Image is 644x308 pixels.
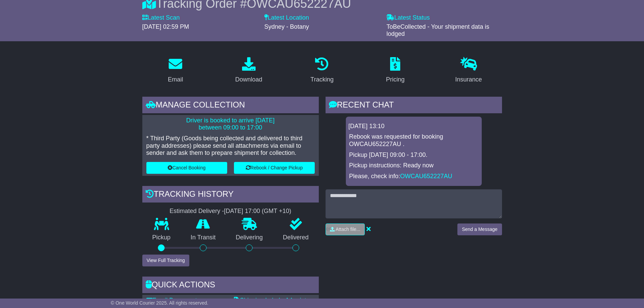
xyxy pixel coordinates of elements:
[310,75,333,84] div: Tracking
[264,14,309,22] label: Latest Location
[224,208,291,215] div: [DATE] 17:00 (GMT +10)
[386,75,405,84] div: Pricing
[142,14,180,22] label: Latest Scan
[142,186,319,204] div: Tracking history
[235,75,262,84] div: Download
[226,234,273,241] p: Delivering
[163,55,187,87] a: Email
[181,234,226,241] p: In Transit
[326,97,502,115] div: RECENT CHAT
[306,55,338,87] a: Tracking
[457,223,502,235] button: Send a Message
[146,117,315,132] p: Driver is booked to arrive [DATE] between 09:00 to 17:00
[142,23,189,30] span: [DATE] 02:59 PM
[146,297,200,304] a: Email Documents
[142,234,181,241] p: Pickup
[400,173,452,180] a: OWCAU652227AU
[382,55,409,87] a: Pricing
[142,277,319,295] div: Quick Actions
[349,123,479,130] div: [DATE] 13:10
[111,300,209,306] span: © One World Courier 2025. All rights reserved.
[349,133,478,148] p: Rebook was requested for booking OWCAU652227AU .
[234,297,312,304] a: Shipping Label - A4 printer
[142,97,319,115] div: Manage collection
[451,55,486,87] a: Insurance
[146,162,227,174] button: Cancel Booking
[264,23,309,30] span: Sydney - Botany
[349,151,478,159] p: Pickup [DATE] 09:00 - 17:00.
[146,135,315,157] p: * Third Party (Goods being collected and delivered to third party addresses) please send all atta...
[386,14,430,22] label: Latest Status
[273,234,319,241] p: Delivered
[455,75,482,84] div: Insurance
[349,162,478,169] p: Pickup instructions: Ready now
[168,75,183,84] div: Email
[231,55,267,87] a: Download
[142,255,189,266] button: View Full Tracking
[234,162,315,174] button: Rebook / Change Pickup
[142,208,319,215] div: Estimated Delivery -
[349,173,478,180] p: Please, check info:
[386,23,489,38] span: ToBeCollected - Your shipment data is lodged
